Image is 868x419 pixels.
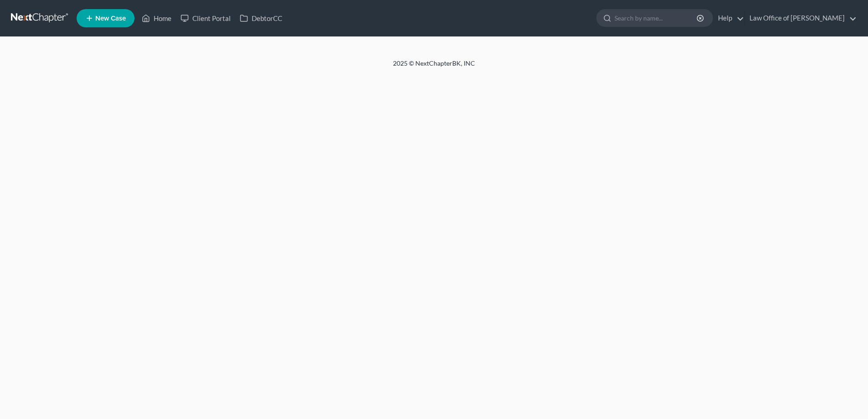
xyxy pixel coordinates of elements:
a: Client Portal [176,10,235,26]
a: Home [137,10,176,26]
input: Search by name... [615,10,698,26]
a: Help [713,10,744,26]
a: Law Office of [PERSON_NAME] [745,10,857,26]
a: DebtorCC [235,10,287,26]
div: 2025 © NextChapterBK, INC [174,59,694,75]
span: New Case [95,15,126,22]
